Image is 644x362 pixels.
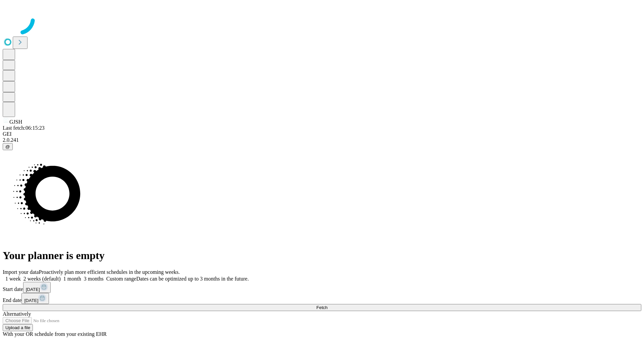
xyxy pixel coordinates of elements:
[21,293,49,304] button: [DATE]
[3,269,39,275] span: Import your data
[316,305,327,310] span: Fetch
[3,311,31,317] span: Alternatively
[26,287,40,292] span: [DATE]
[5,276,21,282] span: 1 week
[24,298,38,303] span: [DATE]
[3,125,45,131] span: Last fetch: 06:15:23
[3,137,641,143] div: 2.0.241
[63,276,81,282] span: 1 month
[3,293,641,304] div: End date
[39,269,180,275] span: Proactively plan more efficient schedules in the upcoming weeks.
[9,119,22,125] span: GJSH
[3,331,107,337] span: With your OR schedule from your existing EHR
[23,276,61,282] span: 2 weeks (default)
[3,304,641,311] button: Fetch
[3,131,641,137] div: GEI
[106,276,136,282] span: Custom range
[3,324,33,331] button: Upload a file
[3,249,641,262] h1: Your planner is empty
[23,282,51,293] button: [DATE]
[84,276,104,282] span: 3 months
[5,144,10,149] span: @
[3,282,641,293] div: Start date
[3,143,13,150] button: @
[136,276,249,282] span: Dates can be optimized up to 3 months in the future.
